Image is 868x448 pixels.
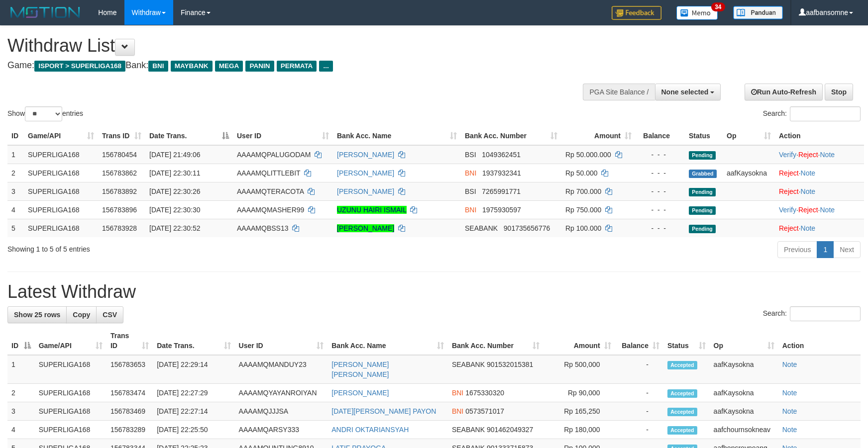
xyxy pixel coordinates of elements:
[145,127,233,145] th: Date Trans.: activate to sort column descending
[102,224,137,232] span: 156783928
[7,200,24,219] td: 4
[107,421,153,439] td: 156783289
[107,327,153,355] th: Trans ID: activate to sort column ascending
[7,384,35,402] td: 2
[745,84,823,100] a: Run Auto-Refresh
[482,169,521,177] span: Copy 1937932341 to clipboard
[102,206,137,214] span: 156783896
[452,360,485,368] span: SEABANK
[277,61,317,72] span: PERMATA
[465,407,504,415] span: Copy 0573571017 to clipboard
[235,421,328,439] td: AAAAMQARSY333
[465,389,504,397] span: Copy 1675330320 to clipboard
[640,168,681,178] div: - - -
[733,6,783,19] img: panduan.png
[465,151,476,159] span: BSI
[775,200,864,219] td: · ·
[235,402,328,421] td: AAAAMQJJJSA
[73,311,90,319] span: Copy
[235,327,328,355] th: User ID: activate to sort column ascending
[235,355,328,384] td: AAAAMQMANDUY23
[782,407,797,415] a: Note
[779,151,796,159] a: Verify
[775,127,864,145] th: Action
[782,360,797,368] a: Note
[615,402,663,421] td: -
[561,127,636,145] th: Amount: activate to sort column ascending
[612,6,661,20] img: Feedback.jpg
[7,355,35,384] td: 1
[7,240,354,254] div: Showing 1 to 5 of 5 entries
[465,224,498,232] span: SEABANK
[107,355,153,384] td: 156783653
[565,224,601,232] span: Rp 100.000
[775,219,864,237] td: ·
[102,187,137,195] span: 156783892
[333,127,461,145] th: Bank Acc. Name: activate to sort column ascending
[24,200,98,219] td: SUPERLIGA168
[35,421,107,439] td: SUPERLIGA168
[148,61,168,72] span: BNI
[34,61,125,72] span: ISPORT > SUPERLIGA168
[7,282,861,302] h1: Latest Withdraw
[663,327,710,355] th: Status: activate to sort column ascending
[24,164,98,182] td: SUPERLIGA168
[779,224,799,232] a: Reject
[710,402,778,421] td: aafKaysokna
[331,426,409,434] a: ANDRI OKTARIANSYAH
[798,151,818,159] a: Reject
[7,106,83,121] label: Show entries
[237,151,311,159] span: AAAAMQPALUGODAM
[482,206,521,214] span: Copy 1975930597 to clipboard
[171,61,213,72] span: MAYBANK
[149,151,200,159] span: [DATE] 21:49:06
[237,169,300,177] span: AAAAMQLITTLEBIT
[331,407,436,415] a: [DATE][PERSON_NAME] PAYON
[149,169,200,177] span: [DATE] 22:30:11
[689,225,716,233] span: Pending
[775,182,864,200] td: ·
[825,84,853,100] a: Stop
[452,426,485,434] span: SEABANK
[7,127,24,145] th: ID
[790,306,861,321] input: Search:
[7,402,35,421] td: 3
[237,206,304,214] span: AAAAMQMASHER99
[24,145,98,164] td: SUPERLIGA168
[102,169,137,177] span: 156783862
[35,384,107,402] td: SUPERLIGA168
[640,186,681,196] div: - - -
[107,402,153,421] td: 156783469
[35,355,107,384] td: SUPERLIGA168
[636,127,685,145] th: Balance
[452,407,463,415] span: BNI
[237,187,304,195] span: AAAAMQTERACOTA
[640,150,681,160] div: - - -
[331,360,389,378] a: [PERSON_NAME] [PERSON_NAME]
[24,127,98,145] th: Game/API: activate to sort column ascending
[35,402,107,421] td: SUPERLIGA168
[235,384,328,402] td: AAAAMQYAYANROIYAN
[615,355,663,384] td: -
[782,389,797,397] a: Note
[452,389,463,397] span: BNI
[35,327,107,355] th: Game/API: activate to sort column ascending
[790,106,861,121] input: Search:
[7,36,569,56] h1: Withdraw List
[820,151,835,159] a: Note
[319,61,332,72] span: ...
[779,187,799,195] a: Reject
[487,360,533,368] span: Copy 901532015381 to clipboard
[661,88,709,96] span: None selected
[465,187,476,195] span: BSI
[149,206,200,214] span: [DATE] 22:30:30
[833,241,861,258] a: Next
[543,402,615,421] td: Rp 165,250
[153,384,234,402] td: [DATE] 22:27:29
[820,206,835,214] a: Note
[775,164,864,182] td: ·
[504,224,550,232] span: Copy 901735656776 to clipboard
[798,206,818,214] a: Reject
[565,151,611,159] span: Rp 50.000.000
[337,151,394,159] a: [PERSON_NAME]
